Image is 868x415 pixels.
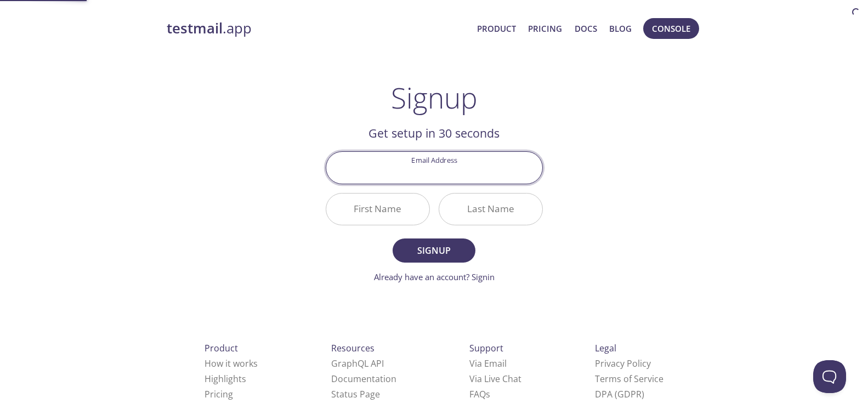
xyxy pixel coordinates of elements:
a: testmail.app [167,19,469,38]
a: Docs [575,21,597,36]
a: How it works [205,357,258,369]
a: GraphQL API [331,357,384,369]
a: Pricing [528,21,562,36]
a: Terms of Service [595,373,663,385]
a: Documentation [331,373,396,385]
span: Legal [595,342,616,354]
span: Product [205,342,238,354]
a: Via Email [469,357,507,369]
a: Via Live Chat [469,373,521,385]
a: DPA (GDPR) [595,388,644,400]
span: s [486,388,490,400]
a: Status Page [331,388,380,400]
a: FAQ [469,388,490,400]
iframe: Help Scout Beacon - Open [813,360,846,393]
h1: Signup [391,81,478,114]
span: Signup [405,243,463,258]
span: Support [469,342,503,354]
a: Highlights [205,373,246,385]
span: Console [652,21,690,36]
a: Already have an account? Signin [374,271,495,282]
a: Product [477,21,516,36]
h2: Get setup in 30 seconds [326,124,543,143]
a: Privacy Policy [595,357,651,369]
button: Signup [393,238,475,263]
span: Resources [331,342,375,354]
strong: testmail [167,19,223,38]
a: Pricing [205,388,233,400]
button: Console [643,18,699,39]
a: Blog [609,21,632,36]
